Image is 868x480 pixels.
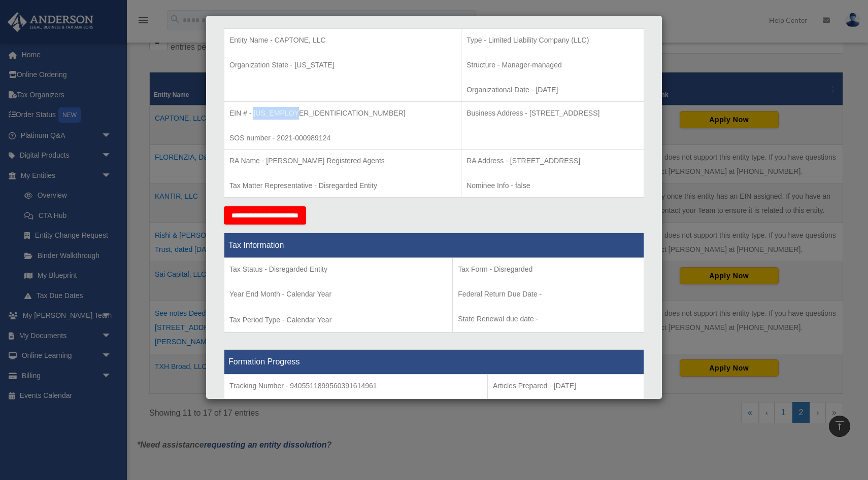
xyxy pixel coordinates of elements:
p: Tax Matter Representative - Disregarded Entity [229,179,456,192]
p: State Renewal due date - [458,313,639,325]
p: Organization State - [US_STATE] [229,59,456,71]
p: Nominee Info - false [466,179,639,192]
td: Tax Period Type - Calendar Year [224,257,453,333]
th: Formation Progress [224,349,644,374]
p: Tax Status - Disregarded Entity [229,263,447,276]
p: SOS number - 2021-000989124 [229,132,456,144]
p: Organizational Date - [DATE] [466,84,639,96]
p: Business Address - [STREET_ADDRESS] [466,107,639,120]
p: Tax Form - Disregarded [458,263,639,276]
p: Federal Return Due Date - [458,288,639,301]
p: Year End Month - Calendar Year [229,288,447,301]
p: Entity Name - CAPTONE, LLC [229,34,456,47]
p: RA Name - [PERSON_NAME] Registered Agents [229,155,456,167]
p: EIN # - [US_EMPLOYER_IDENTIFICATION_NUMBER] [229,107,456,120]
th: Tax Information [224,233,644,257]
p: Tracking Number - 9405511899560391614961 [229,380,482,392]
p: RA Address - [STREET_ADDRESS] [466,155,639,167]
p: Articles Prepared - [DATE] [493,380,639,392]
p: Type - Limited Liability Company (LLC) [466,34,639,47]
p: Structure - Manager-managed [466,59,639,71]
